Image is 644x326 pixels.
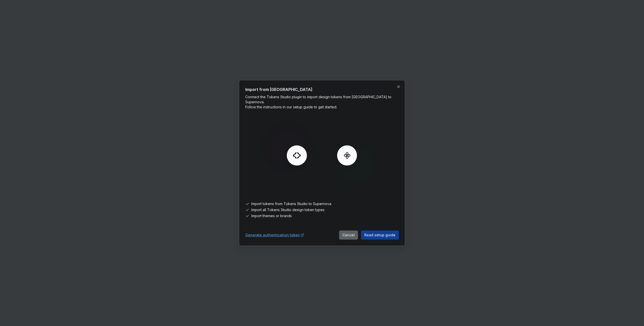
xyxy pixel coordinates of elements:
li: Import all Tokens Studio design token types [245,207,399,212]
h2: Import from [GEOGRAPHIC_DATA] [245,86,399,92]
a: Generate authentication token [245,233,304,238]
li: Import themes or brands [245,213,399,218]
a: Read setup guide [361,231,399,240]
span: Read setup guide [364,233,395,238]
button: Cancel [339,231,358,240]
p: Connect the Tokens Studio plugin to import design tokens from [GEOGRAPHIC_DATA] to Supernova. Fol... [245,94,399,110]
li: Import tokens from Tokens Studio to Supernova [245,201,399,206]
span: Cancel [342,233,355,238]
